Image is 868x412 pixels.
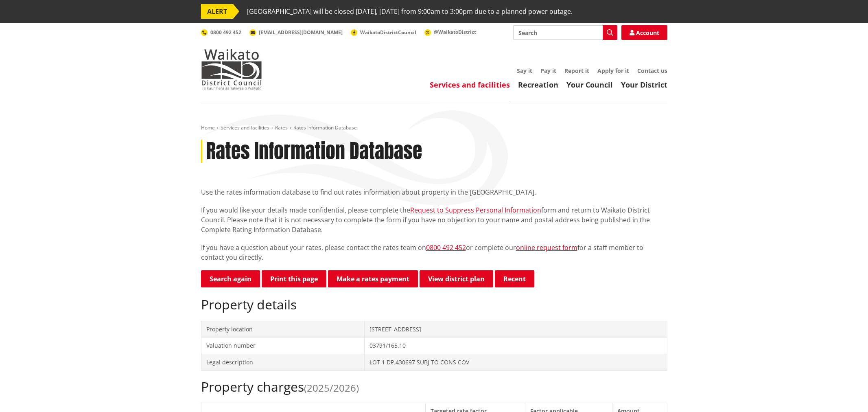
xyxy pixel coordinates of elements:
[410,206,541,215] a: Request to Suppress Personal Information
[201,297,667,312] h2: Property details
[201,354,365,370] td: Legal description
[262,270,326,287] button: Print this page
[351,29,416,36] a: WaikatoDistrictCouncil
[516,243,577,252] a: online request form
[621,25,667,40] a: Account
[365,337,667,354] td: 03791/165.10
[430,80,510,90] a: Services and facilities
[249,29,343,36] a: [EMAIL_ADDRESS][DOMAIN_NAME]
[513,25,617,40] input: Search input
[247,4,573,19] span: [GEOGRAPHIC_DATA] will be closed [DATE], [DATE] from 9:00am to 3:00pm due to a planned power outage.
[517,67,532,75] a: Say it
[201,125,667,131] nav: breadcrumb
[434,28,476,35] span: @WaikatoDistrict
[201,243,667,262] p: If you have a question about your rates, please contact the rates team on or complete our for a s...
[293,124,357,131] span: Rates Information Database
[540,67,556,75] a: Pay it
[328,270,418,287] a: Make a rates payment
[201,321,365,337] td: Property location
[424,28,476,35] a: @WaikatoDistrict
[206,140,422,163] h1: Rates Information Database
[566,80,613,90] a: Your Council
[365,321,667,337] td: [STREET_ADDRESS]
[201,337,365,354] td: Valuation number
[621,80,667,90] a: Your District
[221,124,269,131] a: Services and facilities
[201,4,233,19] span: ALERT
[365,354,667,370] td: LOT 1 DP 430697 SUBJ TO CONS COV
[201,205,667,234] p: If you would like your details made confidential, please complete the form and return to Waikato ...
[210,29,241,36] span: 0800 492 452
[597,67,629,75] a: Apply for it
[518,80,558,90] a: Recreation
[304,381,359,394] span: (2025/2026)
[201,270,260,287] a: Search again
[426,243,466,252] a: 0800 492 452
[201,124,215,131] a: Home
[360,29,416,36] span: WaikatoDistrictCouncil
[201,29,241,36] a: 0800 492 452
[420,270,493,287] a: View district plan
[495,270,534,287] button: Recent
[201,187,667,197] p: Use the rates information database to find out rates information about property in the [GEOGRAPHI...
[275,124,288,131] a: Rates
[259,29,343,36] span: [EMAIL_ADDRESS][DOMAIN_NAME]
[637,67,667,75] a: Contact us
[564,67,589,75] a: Report it
[201,379,667,394] h2: Property charges
[201,49,262,90] img: Waikato District Council - Te Kaunihera aa Takiwaa o Waikato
